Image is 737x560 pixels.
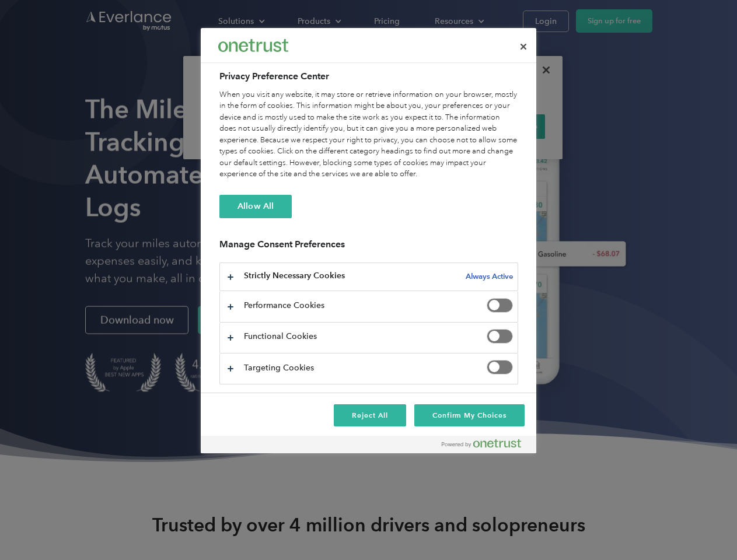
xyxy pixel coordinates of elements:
[218,34,288,57] div: Everlance
[201,28,536,453] div: Preference center
[219,239,518,257] h3: Manage Consent Preferences
[511,34,536,60] button: Close
[442,439,521,448] img: Powered by OneTrust Opens in a new Tab
[219,89,518,180] div: When you visit any website, it may store or retrieve information on your browser, mostly in the f...
[219,195,292,218] button: Allow All
[219,69,518,83] h2: Privacy Preference Center
[218,39,288,51] img: Everlance
[201,28,536,453] div: Privacy Preference Center
[334,404,406,426] button: Reject All
[442,439,530,453] a: Powered by OneTrust Opens in a new Tab
[414,404,525,426] button: Confirm My Choices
